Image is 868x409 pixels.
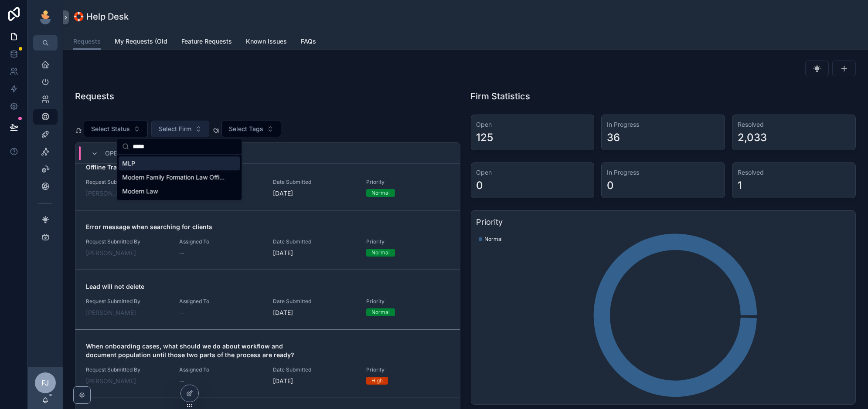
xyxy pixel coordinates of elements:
[86,249,136,257] a: [PERSON_NAME]
[273,377,293,385] p: [DATE]
[86,342,294,358] strong: When onboarding cases, what should we do about workflow and document population until those two p...
[738,120,850,129] h3: Resolved
[246,37,287,46] span: Known Issues
[115,37,167,46] span: My Requests (Old
[75,270,460,330] a: Lead will not deleteRequest Submitted By[PERSON_NAME]Assigned To--Date Submitted[DATE]PriorityNormal
[105,149,122,158] span: Open
[86,298,169,305] span: Request Submitted By
[371,249,390,257] div: Normal
[151,121,209,137] button: Select Button
[273,249,293,257] p: [DATE]
[273,238,356,245] span: Date Submitted
[84,121,148,137] button: Select Button
[477,232,851,399] div: chart
[122,187,158,196] span: Modern Law
[366,179,449,186] span: Priority
[86,366,169,373] span: Request Submitted By
[371,377,383,385] div: High
[738,168,850,177] h3: Resolved
[607,131,620,145] div: 36
[273,298,356,305] span: Date Submitted
[179,366,262,373] span: Assigned To
[471,90,531,102] h1: Firm Statistics
[117,155,242,200] div: Suggestions
[73,37,101,46] span: Requests
[75,330,460,398] a: When onboarding cases, what should we do about workflow and document population until those two p...
[301,34,316,51] a: FAQs
[607,120,719,129] h3: In Progress
[179,249,184,257] span: --
[122,159,135,168] span: MLP
[122,173,226,182] span: Modern Family Formation Law Offices
[273,308,293,317] p: [DATE]
[86,163,154,171] strong: Offline Training Looms
[179,377,184,385] span: --
[73,34,101,50] a: Requests
[301,37,316,46] span: FAQs
[179,298,262,305] span: Assigned To
[86,179,169,186] span: Request Submitted By
[607,168,719,177] h3: In Progress
[86,238,169,245] span: Request Submitted By
[75,210,460,270] a: Error message when searching for clientsRequest Submitted By[PERSON_NAME]Assigned To--Date Submit...
[179,308,184,317] span: --
[86,377,136,385] a: [PERSON_NAME]
[42,378,49,388] span: FJ
[246,34,287,51] a: Known Issues
[477,131,494,145] div: 125
[738,131,767,145] div: 2,033
[75,151,460,210] a: Offline Training LoomsRequest Submitted By[PERSON_NAME]Assigned To--Date Submitted[DATE]PriorityN...
[371,189,390,197] div: Normal
[221,121,281,137] button: Select Button
[477,120,589,129] h3: Open
[366,366,449,373] span: Priority
[366,238,449,245] span: Priority
[181,37,232,46] span: Feature Requests
[75,90,114,102] h1: Requests
[371,308,390,316] div: Normal
[477,168,589,177] h3: Open
[366,298,449,305] span: Priority
[38,10,52,24] img: App logo
[273,189,293,198] p: [DATE]
[73,10,129,23] h1: 🛟 Help Desk
[477,216,851,228] h3: Priority
[159,125,191,133] span: Select Firm
[181,34,232,51] a: Feature Requests
[273,366,356,373] span: Date Submitted
[179,238,262,245] span: Assigned To
[485,236,503,243] span: Normal
[86,189,136,198] a: [PERSON_NAME]
[738,179,742,193] div: 1
[86,308,136,317] a: [PERSON_NAME]
[115,34,167,51] a: My Requests (Old
[273,179,356,186] span: Date Submitted
[91,125,130,133] span: Select Status
[477,179,483,193] div: 0
[28,51,63,256] div: scrollable content
[607,179,614,193] div: 0
[86,283,144,290] strong: Lead will not delete
[229,125,263,133] span: Select Tags
[86,223,212,230] strong: Error message when searching for clients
